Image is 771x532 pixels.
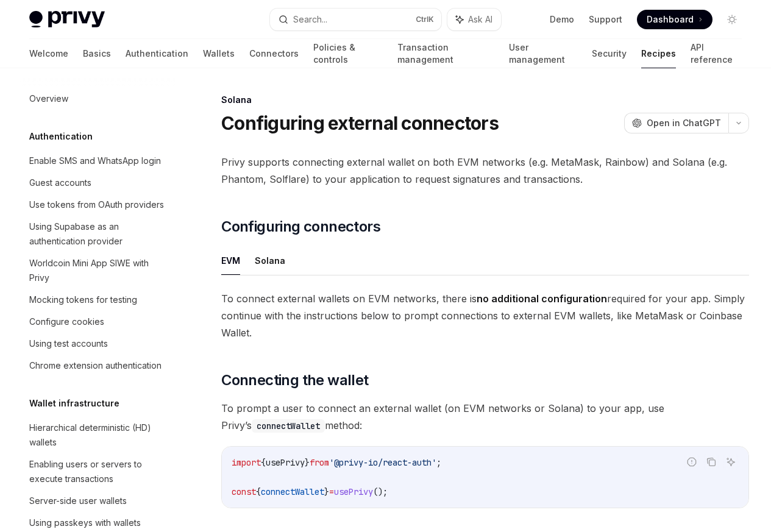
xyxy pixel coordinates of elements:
a: Using Supabase as an authentication provider [20,216,176,252]
button: Ask AI [723,454,739,470]
div: Solana [221,94,749,106]
div: Using test accounts [29,336,108,351]
button: Solana [255,246,285,275]
span: To connect external wallets on EVM networks, there is required for your app. Simply continue with... [221,290,749,341]
span: { [256,486,261,497]
span: (); [373,486,388,497]
div: Mocking tokens for testing [29,293,137,307]
div: Configure cookies [29,314,104,329]
button: Open in ChatGPT [624,113,728,133]
button: Report incorrect code [684,454,700,470]
a: Demo [550,13,574,26]
a: Policies & controls [313,39,383,68]
span: const [232,486,256,497]
img: light logo [29,11,105,28]
a: Enabling users or servers to execute transactions [20,453,176,490]
span: usePrivy [266,457,305,468]
code: connectWallet [252,419,325,433]
a: Wallets [203,39,235,68]
div: Enable SMS and WhatsApp login [29,154,161,168]
a: Dashboard [637,10,712,29]
span: Configuring connectors [221,217,380,236]
a: Configure cookies [20,311,176,333]
div: Hierarchical deterministic (HD) wallets [29,420,168,450]
span: To prompt a user to connect an external wallet (on EVM networks or Solana) to your app, use Privy... [221,400,749,434]
a: Worldcoin Mini App SIWE with Privy [20,252,176,289]
div: Enabling users or servers to execute transactions [29,457,168,486]
div: Worldcoin Mini App SIWE with Privy [29,256,168,285]
button: Search...CtrlK [270,9,441,30]
span: Privy supports connecting external wallet on both EVM networks (e.g. MetaMask, Rainbow) and Solan... [221,154,749,188]
a: Support [589,13,622,26]
a: Using test accounts [20,333,176,355]
div: Overview [29,91,68,106]
span: Open in ChatGPT [647,117,721,129]
a: Guest accounts [20,172,176,194]
span: import [232,457,261,468]
span: { [261,457,266,468]
button: Toggle dark mode [722,10,742,29]
button: Copy the contents from the code block [703,454,719,470]
a: Mocking tokens for testing [20,289,176,311]
a: Use tokens from OAuth providers [20,194,176,216]
span: ; [436,457,441,468]
a: Transaction management [397,39,494,68]
strong: no additional configuration [477,293,607,305]
button: EVM [221,246,240,275]
a: Overview [20,88,176,110]
a: Security [592,39,627,68]
span: usePrivy [334,486,373,497]
span: } [324,486,329,497]
a: Server-side user wallets [20,490,176,512]
a: Enable SMS and WhatsApp login [20,150,176,172]
h5: Authentication [29,129,93,144]
div: Chrome extension authentication [29,358,162,373]
span: '@privy-io/react-auth' [329,457,436,468]
h5: Wallet infrastructure [29,396,119,411]
span: = [329,486,334,497]
div: Using passkeys with wallets [29,516,141,530]
span: Dashboard [647,13,694,26]
span: } [305,457,310,468]
span: connectWallet [261,486,324,497]
div: Server-side user wallets [29,494,127,508]
div: Using Supabase as an authentication provider [29,219,168,249]
span: Connecting the wallet [221,371,368,390]
div: Search... [293,12,327,27]
div: Use tokens from OAuth providers [29,197,164,212]
a: Welcome [29,39,68,68]
h1: Configuring external connectors [221,112,499,134]
a: Connectors [249,39,299,68]
a: User management [509,39,578,68]
a: API reference [691,39,742,68]
div: Guest accounts [29,176,91,190]
button: Ask AI [447,9,501,30]
span: Ctrl K [416,15,434,24]
a: Authentication [126,39,188,68]
a: Hierarchical deterministic (HD) wallets [20,417,176,453]
a: Chrome extension authentication [20,355,176,377]
a: Recipes [641,39,676,68]
span: from [310,457,329,468]
span: Ask AI [468,13,492,26]
a: Basics [83,39,111,68]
